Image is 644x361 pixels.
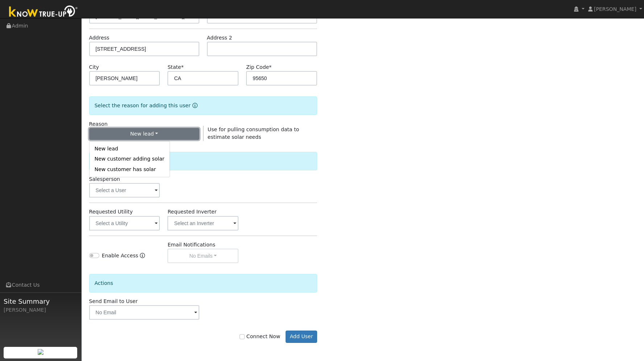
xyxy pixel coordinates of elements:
div: Settings [89,152,317,170]
input: Select a Utility [89,216,160,231]
input: Select a User [89,183,160,198]
label: Salesperson [89,175,120,183]
span: Use for pulling consumption data to estimate solar needs [208,126,299,140]
label: Requested Inverter [167,208,216,216]
input: No Email [89,305,199,320]
label: City [89,63,99,71]
img: Know True-Up [5,4,82,20]
input: Connect Now [240,334,245,339]
label: State [167,63,183,71]
label: Zip Code [246,63,271,71]
span: [PERSON_NAME] [594,6,636,12]
a: New customer has solar [90,164,170,174]
a: Enable Access [140,252,145,263]
label: Address 2 [207,34,232,42]
a: Reason for new user [191,103,198,108]
a: New lead [90,144,170,154]
label: Send Email to User [89,298,138,305]
label: Enable Access [102,252,138,260]
div: Select the reason for adding this user [89,96,317,115]
label: Email Notifications [167,241,215,249]
label: Requested Utility [89,208,133,216]
span: Required [181,64,184,70]
a: New customer adding solar [90,154,170,164]
span: Required [269,64,271,70]
label: Address [89,34,109,42]
span: Site Summary [4,296,78,306]
button: New lead [89,128,199,140]
button: Add User [286,331,317,343]
div: Actions [89,274,317,292]
label: Reason [89,120,108,128]
label: Connect Now [240,333,280,340]
input: Select an Inverter [167,216,238,231]
div: [PERSON_NAME] [4,306,78,314]
img: retrieve [38,349,43,355]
